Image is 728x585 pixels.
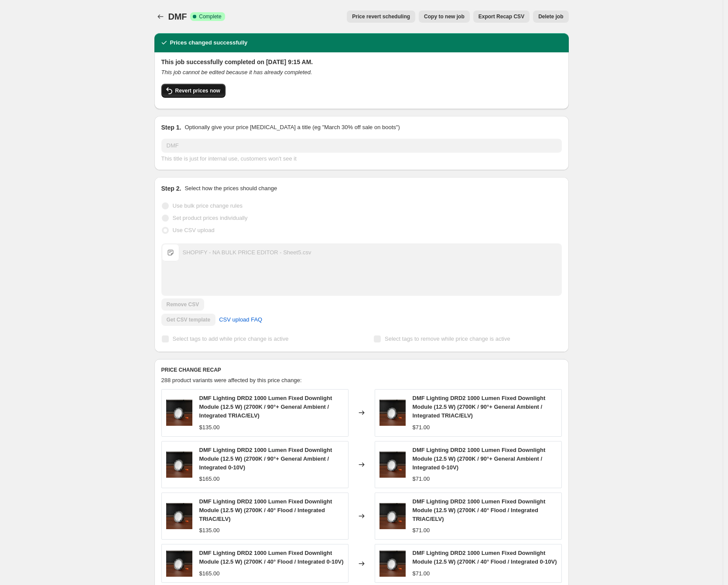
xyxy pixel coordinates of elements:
img: DRD2-1_c3677f1e-abe2-4542-9272-8ee59a6eaec7_80x.jpg [379,551,406,577]
p: Select how the prices should change [185,184,277,193]
h2: This job successfully completed on [DATE] 9:15 AM. [161,58,562,66]
img: DRD2-1_c3677f1e-abe2-4542-9272-8ee59a6eaec7_80x.jpg [166,400,192,426]
span: Select tags to remove while price change is active [385,335,510,342]
div: $71.00 [413,423,430,432]
div: $71.00 [413,526,430,535]
span: Price revert scheduling [352,13,410,20]
span: 288 product variants were affected by this price change: [161,377,302,383]
img: DRD2-1_c3677f1e-abe2-4542-9272-8ee59a6eaec7_80x.jpg [379,452,406,478]
span: DMF [168,12,187,21]
a: CSV upload FAQ [214,313,267,327]
span: DMF Lighting DRD2 1000 Lumen Fixed Downlight Module (12.5 W) (2700K / 90°+ General Ambient / Inte... [199,447,332,471]
h2: Prices changed successfully [170,38,248,47]
div: SHOPIFY - NA BULK PRICE EDITOR - Sheet5.csv [183,248,311,257]
span: Set product prices individually [173,215,248,221]
span: Export Recap CSV [478,13,524,20]
div: $165.00 [199,569,220,578]
h2: Step 1. [161,123,181,132]
button: Price change jobs [154,10,167,23]
span: DMF Lighting DRD2 1000 Lumen Fixed Downlight Module (12.5 W) (2700K / 90°+ General Ambient / Inte... [199,395,332,419]
button: Copy to new job [419,10,470,23]
span: DMF Lighting DRD2 1000 Lumen Fixed Downlight Module (12.5 W) (2700K / 40° Flood / Integrated TRIA... [413,498,546,522]
span: DMF Lighting DRD2 1000 Lumen Fixed Downlight Module (12.5 W) (2700K / 40° Flood / Integrated TRIA... [199,498,332,522]
span: This title is just for internal use, customers won't see it [161,155,297,162]
div: $135.00 [199,526,220,535]
h2: Step 2. [161,184,181,193]
input: 30% off holiday sale [161,139,562,153]
h6: PRICE CHANGE RECAP [161,366,562,373]
img: DRD2-1_c3677f1e-abe2-4542-9272-8ee59a6eaec7_80x.jpg [166,452,192,478]
div: $165.00 [199,475,220,483]
span: CSV upload FAQ [219,315,262,324]
span: DMF Lighting DRD2 1000 Lumen Fixed Downlight Module (12.5 W) (2700K / 40° Flood / Integrated 0-10V) [413,550,557,565]
div: $71.00 [413,475,430,483]
span: Use CSV upload [173,227,215,233]
img: DRD2-1_c3677f1e-abe2-4542-9272-8ee59a6eaec7_80x.jpg [166,551,192,577]
img: DRD2-1_c3677f1e-abe2-4542-9272-8ee59a6eaec7_80x.jpg [379,400,406,426]
span: Use bulk price change rules [173,202,243,209]
span: Copy to new job [424,13,465,20]
i: This job cannot be edited because it has already completed. [161,69,312,75]
button: Revert prices now [161,84,226,98]
button: Export Recap CSV [473,10,530,23]
div: $135.00 [199,423,220,432]
span: Select tags to add while price change is active [173,335,289,342]
span: Complete [199,13,221,20]
span: Revert prices now [175,87,220,94]
button: Price revert scheduling [347,10,415,23]
img: DRD2-1_c3677f1e-abe2-4542-9272-8ee59a6eaec7_80x.jpg [379,503,406,529]
span: DMF Lighting DRD2 1000 Lumen Fixed Downlight Module (12.5 W) (2700K / 90°+ General Ambient / Inte... [413,395,546,419]
img: DRD2-1_c3677f1e-abe2-4542-9272-8ee59a6eaec7_80x.jpg [166,503,192,529]
div: $71.00 [413,569,430,578]
span: Delete job [538,13,563,20]
p: Optionally give your price [MEDICAL_DATA] a title (eg "March 30% off sale on boots") [185,123,400,132]
span: DMF Lighting DRD2 1000 Lumen Fixed Downlight Module (12.5 W) (2700K / 40° Flood / Integrated 0-10V) [199,550,344,565]
span: DMF Lighting DRD2 1000 Lumen Fixed Downlight Module (12.5 W) (2700K / 90°+ General Ambient / Inte... [413,447,546,471]
button: Delete job [533,10,568,23]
